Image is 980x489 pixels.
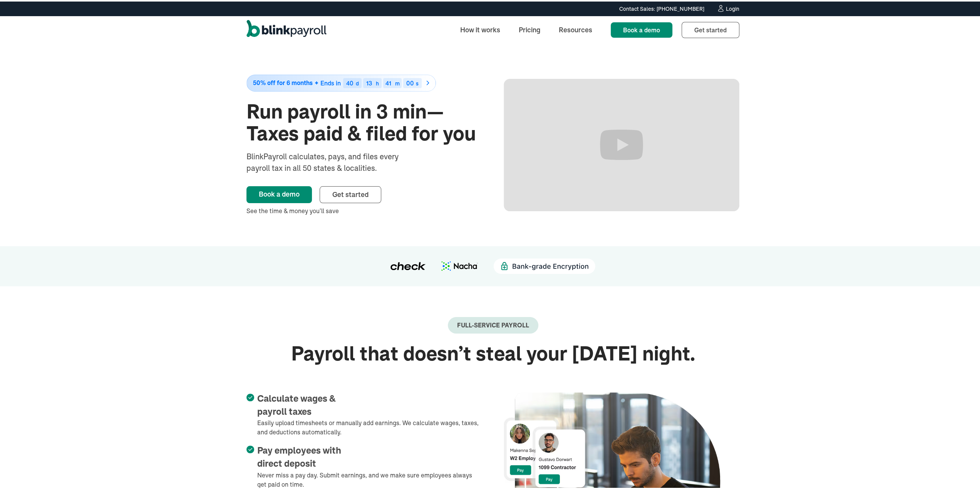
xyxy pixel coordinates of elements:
span: Pay employees with direct deposit [257,444,341,467]
li: Easily upload timesheets or manually add earnings. We calculate wages, taxes, and deductions auto... [246,391,482,435]
div: Login [726,5,739,10]
span: Get started [694,25,727,32]
iframe: Run Payroll in 3 min with BlinkPayroll [504,77,739,210]
span: 40 [346,78,353,85]
a: Book a demo [246,185,312,202]
a: Pricing [513,20,546,37]
a: Resources [553,20,598,37]
a: Get started [320,185,381,202]
div: BlinkPayroll calculates, pays, and files every payroll tax in all 50 states & localities. [246,149,419,172]
span: Book a demo [623,25,660,32]
div: See the time & money you’ll save [246,205,482,214]
a: home [246,18,327,38]
div: Full-Service payroll [457,320,529,327]
div: s [416,79,419,85]
span: 50% off for 6 months [253,78,313,85]
span: 41 [385,78,391,85]
h2: Payroll that doesn’t steal your [DATE] night. [246,341,739,363]
a: 50% off for 6 monthsEnds in40d13h41m00s [246,73,482,90]
h1: Run payroll in 3 min—Taxes paid & filed for you [246,99,482,143]
span: 13 [366,78,372,85]
a: Get started [682,20,739,37]
div: d [356,79,359,85]
span: Ends in [320,78,341,85]
div: h [376,79,379,85]
a: Book a demo [611,21,672,36]
li: Never miss a pay day. Submit earnings, and we make sure employees always get paid on time. [246,443,482,487]
a: Login [717,3,739,12]
div: Contact Sales: [PHONE_NUMBER] [619,3,704,12]
div: m [395,79,400,85]
a: How it works [454,20,506,37]
span: 00 [406,78,414,85]
span: Get started [332,189,369,197]
span: Calculate wages & payroll taxes [257,392,336,415]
